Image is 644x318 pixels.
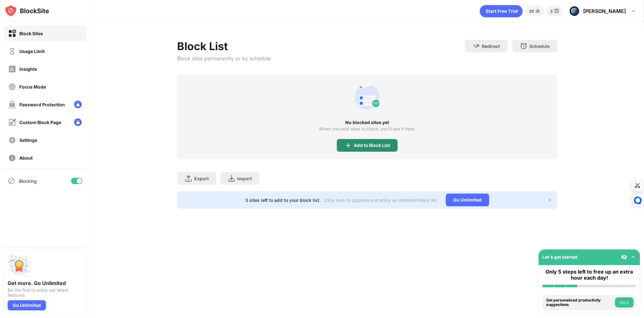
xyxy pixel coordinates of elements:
img: settings-off.svg [8,136,16,144]
img: x-button.svg [547,197,552,202]
img: reward-small.svg [553,7,560,15]
div: Focus Mode [19,84,46,89]
img: blocking-icon.svg [8,177,15,185]
img: ACg8ocJN4-2QiwTavSwbMozISyzEIhbd4IhgKJo8o4HezHfHlJBPxXVS=s96-c [569,6,579,16]
div: Go Unlimited [8,300,46,310]
div: Blocking [19,178,37,184]
img: lock-menu.svg [74,101,82,108]
img: logo-blocksite.svg [4,4,49,17]
div: Add to Block List [354,143,390,148]
div: Settings [19,137,37,143]
div: Click here to upgrade and enjoy an unlimited block list. [324,197,438,203]
img: block-on.svg [8,30,16,37]
div: [PERSON_NAME] [583,8,626,14]
img: customize-block-page-off.svg [8,118,16,126]
img: push-unlimited.svg [8,255,30,277]
div: Get more. Go Unlimited [8,280,82,286]
div: Only 5 steps left to free up an extra hour each day! [542,269,636,281]
div: 3 sites left to add to your block list. [245,197,321,203]
img: focus-off.svg [8,83,16,91]
div: When you add sites to block, you’ll see it here. [319,126,416,131]
div: Block List [177,40,271,53]
div: Block Sites [19,31,43,36]
div: Block sites permanently or by schedule [177,55,271,62]
img: insights-off.svg [8,65,16,73]
img: lock-menu.svg [74,118,82,126]
div: Go Unlimited [446,194,489,206]
div: Export [194,176,209,181]
div: Get personalized productivity suggestions [546,298,613,307]
img: points-small.svg [534,7,541,15]
img: password-protection-off.svg [8,101,16,109]
div: Custom Block Page [19,120,61,125]
div: Import [237,176,252,181]
img: omni-setup-toggle.svg [630,254,636,260]
div: 3 [550,9,553,14]
img: time-usage-off.svg [8,47,16,55]
div: Let's get started [542,254,577,260]
div: Be the first to enjoy our latest features [8,288,82,298]
div: Insights [19,66,37,72]
div: 35 [529,9,534,14]
div: Schedule [529,43,550,49]
div: Redirect [482,43,500,49]
div: animation [480,5,523,17]
img: eye-not-visible.svg [621,254,627,260]
div: Usage Limit [19,49,45,54]
button: Do it [615,297,634,308]
div: Password Protection [19,102,65,107]
div: No blocked sites yet [177,120,557,125]
img: about-off.svg [8,154,16,162]
div: animation [352,82,382,112]
div: About [19,155,33,161]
